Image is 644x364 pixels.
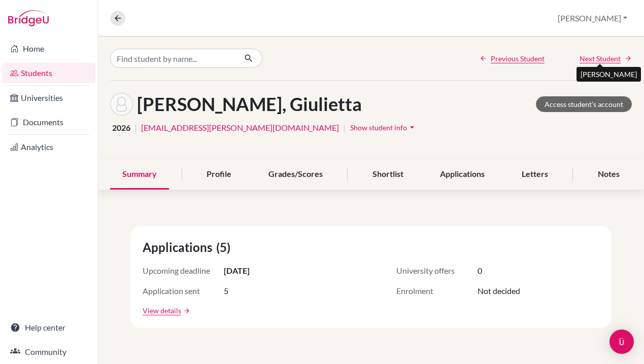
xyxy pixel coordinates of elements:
[181,307,190,314] a: arrow_forward
[8,10,49,26] img: Bridge-U
[491,53,545,64] span: Previous Student
[224,265,250,277] span: [DATE]
[143,265,224,277] span: Upcoming deadline
[216,238,234,257] span: (5)
[536,96,632,112] a: Access student's account
[343,122,346,134] span: |
[580,53,621,64] span: Next Student
[143,285,224,297] span: Application sent
[350,123,407,132] span: Show student info
[2,112,95,132] a: Documents
[110,160,169,190] div: Summary
[396,265,478,277] span: University offers
[141,122,339,134] a: [EMAIL_ADDRESS][PERSON_NAME][DOMAIN_NAME]
[350,120,418,135] button: Show student infoarrow_drop_down
[609,330,634,354] div: Open Intercom Messenger
[143,238,216,257] span: Applications
[2,317,95,338] a: Help center
[2,137,95,157] a: Analytics
[428,160,497,190] div: Applications
[553,9,632,28] button: [PERSON_NAME]
[2,39,95,59] a: Home
[480,53,545,64] a: Previous Student
[256,160,335,190] div: Grades/Scores
[580,53,632,64] a: Next Student
[2,63,95,83] a: Students
[143,305,181,316] a: View details
[137,93,362,115] h1: [PERSON_NAME], Giulietta
[134,122,137,134] span: |
[478,285,520,297] span: Not decided
[360,160,416,190] div: Shortlist
[510,160,560,190] div: Letters
[110,93,133,116] img: Giulietta Borgese's avatar
[577,67,641,82] div: [PERSON_NAME]
[407,122,417,132] i: arrow_drop_down
[194,160,244,190] div: Profile
[224,285,228,297] span: 5
[2,342,95,362] a: Community
[396,285,478,297] span: Enrolment
[586,160,632,190] div: Notes
[110,49,236,68] input: Find student by name...
[2,88,95,108] a: Universities
[112,122,130,134] span: 2026
[478,265,482,277] span: 0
